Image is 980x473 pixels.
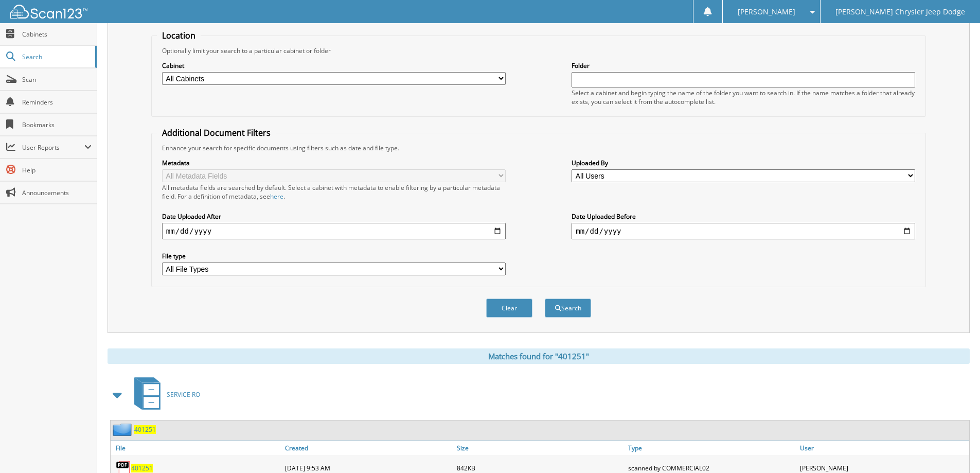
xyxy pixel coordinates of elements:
label: Folder [572,61,915,70]
legend: Location [157,30,201,41]
label: Metadata [162,159,506,167]
div: Select a cabinet and begin typing the name of the folder you want to search in. If the name match... [572,89,915,106]
a: here [270,192,283,201]
div: All metadata fields are searched by default. Select a cabinet with metadata to enable filtering b... [162,183,506,201]
label: File type [162,252,506,260]
a: SERVICE RO [128,374,200,415]
span: [PERSON_NAME] Chrysler Jeep Dodge [835,9,965,15]
label: Date Uploaded After [162,212,506,221]
img: folder2.png [113,423,134,436]
a: 401251 [131,464,153,472]
span: Help [22,166,92,174]
span: Cabinets [22,30,92,39]
span: Search [22,52,90,61]
a: File [111,441,282,455]
label: Cabinet [162,61,506,70]
span: Announcements [22,188,92,197]
div: Enhance your search for specific documents using filters such as date and file type. [157,144,920,152]
span: Reminders [22,98,92,107]
span: User Reports [22,143,84,152]
button: Search [545,299,591,318]
span: Scan [22,75,92,84]
span: [PERSON_NAME] [738,9,795,15]
span: Bookmarks [22,120,92,129]
a: Type [626,441,797,455]
div: Matches found for "401251" [108,348,970,364]
img: scan123-logo-white.svg [10,5,87,19]
div: Optionally limit your search to a particular cabinet or folder [157,46,920,55]
label: Uploaded By [572,159,915,167]
a: Created [282,441,454,455]
label: Date Uploaded Before [572,212,915,221]
input: end [572,223,915,239]
a: User [797,441,969,455]
input: start [162,223,506,239]
legend: Additional Document Filters [157,127,276,138]
a: Size [454,441,626,455]
a: 401251 [134,425,156,434]
span: SERVICE RO [167,390,200,399]
button: Clear [486,299,532,318]
iframe: Chat Widget [929,424,980,473]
